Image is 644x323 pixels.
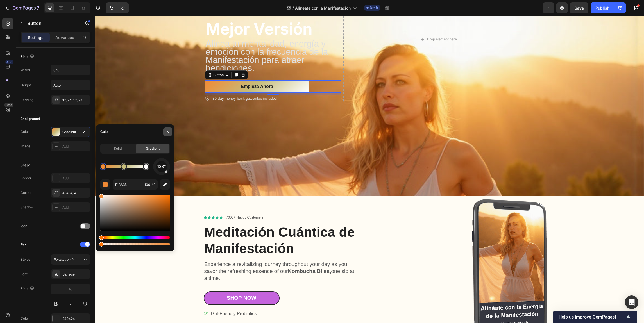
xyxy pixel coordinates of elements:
div: Shop Now [132,279,162,286]
div: 12, 24, 12, 24 [62,98,89,103]
div: Color [100,129,109,134]
div: 4, 4, 4, 4 [62,190,89,195]
div: Shadow [21,205,33,210]
button: Save [570,2,588,13]
div: Hue [100,236,170,239]
span: 138° [157,163,166,170]
p: Advanced [55,35,74,40]
div: Color [21,316,29,321]
strong: Kombucha Bliss, [193,253,236,258]
div: Sans-serif [62,272,89,277]
div: Background [21,116,40,121]
span: / [292,5,294,11]
p: 7 [37,4,39,11]
button: Show survey - Help us improve GemPages! [559,313,632,320]
div: Width [21,67,30,72]
div: Height [21,83,31,88]
button: Paragraph 1* [51,254,90,265]
div: 450 [5,60,13,64]
span: Draft [370,5,378,10]
div: Gradient [62,129,79,135]
input: Auto [51,80,90,90]
div: Undo/Redo [106,2,129,13]
div: Font [21,272,28,277]
div: Size [21,53,35,61]
button: <p>Empieza Ahora</p> [110,65,214,77]
div: 242424 [62,316,89,321]
span: Alinea tu mentalidad, energía y emoción con la frecuencia de la Manifestación para atraer bendici... [111,23,233,57]
div: Styles [21,257,30,262]
div: Open Intercom Messenger [625,295,638,309]
span: % [152,182,155,187]
p: Natural Energy Boost [116,306,162,313]
p: Button [27,20,75,27]
button: Publish [591,2,614,13]
div: Image [21,144,30,149]
div: Corner [21,190,32,195]
p: Empieza Ahora [146,68,178,74]
span: Paragraph 1* [53,257,75,262]
div: Rich Text Editor. Editing area: main [146,68,178,74]
div: Color [21,129,29,134]
div: Shape [21,163,31,168]
div: Text [21,242,28,247]
div: Padding [21,97,33,103]
div: Button [117,57,130,62]
p: Experience a revitalizing journey throughout your day as you savor the refreshing essence of our ... [110,245,264,266]
div: Border [21,176,31,181]
p: Gut-Friendly Probiotics [116,295,162,301]
span: Save [575,6,584,10]
div: Beta [4,103,13,107]
input: Eg: FFFFFF [113,179,142,190]
div: Icon [21,224,27,229]
div: Add... [62,144,89,149]
iframe: Design area [95,16,644,323]
div: Drop element here [332,21,362,26]
p: 7000+ Happy Customers [131,200,169,204]
div: Add... [62,205,89,210]
h1: Meditación Cuántica de Manifestación [109,208,264,241]
span: Help us improve GemPages! [559,314,625,320]
p: Settings [28,35,44,40]
button: 7 [2,2,42,13]
div: Add... [62,176,89,181]
div: Size [21,285,35,293]
div: Publish [595,5,609,11]
input: Auto [51,65,90,75]
a: Shop Now [109,276,185,289]
p: 30-day money-back guarantee included [118,80,182,86]
span: Alineate con la Manifestacion [295,5,351,11]
span: Solid [114,146,122,151]
span: Gradient [146,146,160,151]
